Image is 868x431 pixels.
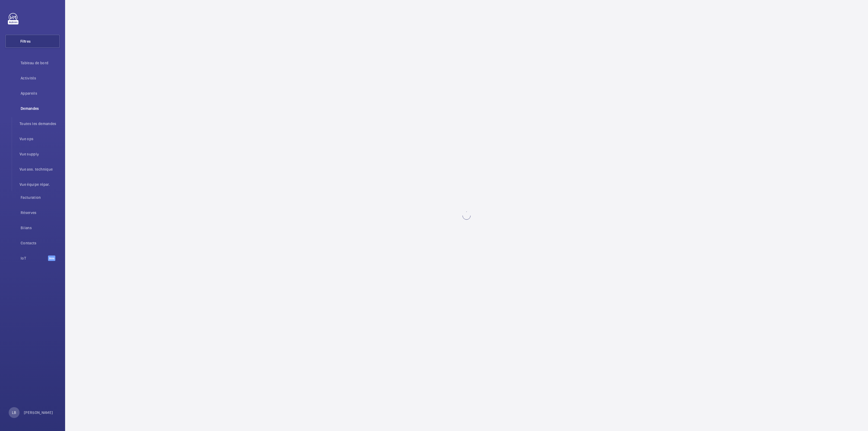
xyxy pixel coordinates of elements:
[21,225,60,231] span: Bilans
[20,121,60,126] span: Toutes les demandes
[21,75,60,81] span: Activités
[20,182,60,187] span: Vue équipe répar.
[5,35,60,48] button: Filtres
[21,256,48,261] span: IoT
[20,167,60,172] span: Vue ass. technique
[12,410,16,415] p: LB
[24,410,53,415] p: [PERSON_NAME]
[21,210,60,215] span: Réserves
[20,39,31,44] span: Filtres
[21,240,60,246] span: Contacts
[20,136,60,142] span: Vue ops
[21,106,60,111] span: Demandes
[48,256,55,261] span: Beta
[21,195,60,200] span: Facturation
[20,151,60,157] span: Vue supply
[21,91,60,96] span: Appareils
[21,60,60,66] span: Tableau de bord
